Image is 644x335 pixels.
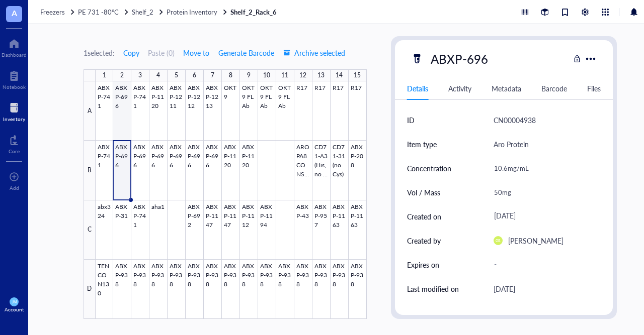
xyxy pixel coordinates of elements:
[138,69,142,81] div: 3
[508,235,563,247] div: [PERSON_NAME]
[263,69,270,81] div: 10
[407,139,437,150] div: Item type
[496,239,500,243] span: GB
[407,283,459,294] div: Last modified on
[492,83,521,94] div: Metadata
[281,69,288,81] div: 11
[407,211,441,222] div: Created on
[84,200,96,260] div: C
[84,47,115,58] div: 1 selected:
[5,306,24,312] div: Account
[78,8,130,17] a: PE 731 -80°C
[494,138,529,150] div: Aro Protein
[9,132,20,154] a: Core
[84,141,96,200] div: B
[132,7,153,17] span: Shelf_2
[40,7,65,17] span: Freezers
[12,7,17,19] span: A
[12,300,16,304] span: JM
[211,69,214,81] div: 7
[175,69,178,81] div: 5
[156,69,160,81] div: 4
[84,260,96,319] div: D
[283,45,346,61] button: Archive selected
[541,83,567,94] div: Barcode
[3,100,25,122] a: Inventory
[247,69,251,81] div: 9
[3,116,25,122] div: Inventory
[2,52,27,58] div: Dashboard
[336,69,343,81] div: 14
[132,8,228,17] a: Shelf_2Protein Inventory
[407,259,439,270] div: Expires on
[123,49,139,57] span: Copy
[283,49,345,57] span: Archive selected
[148,45,175,61] button: Paste (0)
[407,187,440,198] div: Vol / Mass
[10,185,19,191] div: Add
[354,69,361,81] div: 15
[183,49,209,57] span: Move to
[40,8,76,17] a: Freezers
[123,45,140,61] button: Copy
[2,36,27,58] a: Dashboard
[407,115,415,126] div: ID
[407,83,428,94] div: Details
[317,69,325,81] div: 13
[218,45,275,61] button: Generate Barcode
[407,235,441,246] div: Created by
[167,7,217,17] span: Protein Inventory
[193,69,196,81] div: 6
[448,83,471,94] div: Activity
[9,148,20,154] div: Core
[494,283,515,295] div: [DATE]
[229,69,232,81] div: 8
[84,81,96,141] div: A
[426,48,493,69] div: ABXP-696
[587,83,601,94] div: Files
[103,69,106,81] div: 1
[494,114,536,126] div: CN00004938
[299,69,306,81] div: 12
[490,207,597,226] div: [DATE]
[230,8,278,17] a: Shelf_2_Rack_6
[3,68,26,90] a: Notebook
[120,69,124,81] div: 2
[490,158,597,179] div: 10.6mg/mL
[407,163,451,174] div: Concentration
[78,7,119,17] span: PE 731 -80°C
[183,45,210,61] button: Move to
[3,84,26,90] div: Notebook
[218,49,274,57] span: Generate Barcode
[490,256,597,274] div: -
[490,182,597,203] div: 50mg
